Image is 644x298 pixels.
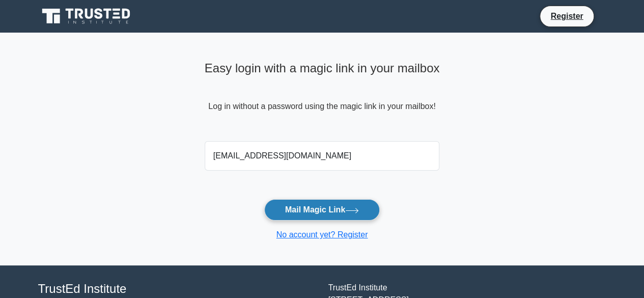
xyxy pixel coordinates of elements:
div: Log in without a password using the magic link in your mailbox! [205,57,440,137]
a: Register [544,10,589,22]
a: No account yet? Register [276,230,368,239]
input: Email [205,141,440,171]
button: Mail Magic Link [264,199,380,221]
h4: Easy login with a magic link in your mailbox [205,61,440,76]
h4: TrustEd Institute [38,282,316,296]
